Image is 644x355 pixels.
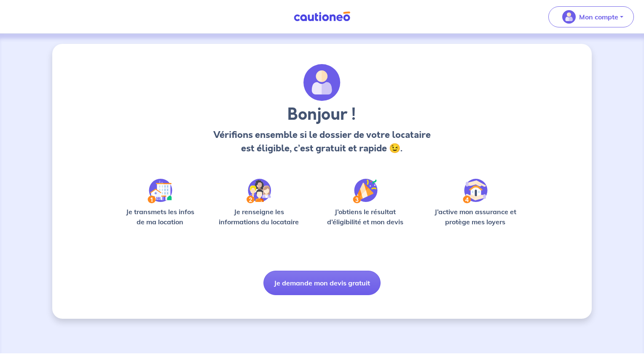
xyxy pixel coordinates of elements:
[290,11,354,22] img: Cautioneo
[579,12,618,22] p: Mon compte
[426,207,524,227] p: J’active mon assurance et protège mes loyers
[148,179,172,203] img: /static/90a569abe86eec82015bcaae536bd8e6/Step-1.svg
[214,207,304,227] p: Je renseigne les informations du locataire
[303,64,341,101] img: archivate
[463,179,488,203] img: /static/bfff1cf634d835d9112899e6a3df1a5d/Step-4.svg
[263,271,381,295] button: Je demande mon devis gratuit
[562,10,576,24] img: illu_account_valid_menu.svg
[548,6,634,27] button: illu_account_valid_menu.svgMon compte
[120,207,200,227] p: Je transmets les infos de ma location
[211,128,433,155] p: Vérifions ensemble si le dossier de votre locataire est éligible, c’est gratuit et rapide 😉.
[247,179,271,203] img: /static/c0a346edaed446bb123850d2d04ad552/Step-2.svg
[318,207,413,227] p: J’obtiens le résultat d’éligibilité et mon devis
[353,179,378,203] img: /static/f3e743aab9439237c3e2196e4328bba9/Step-3.svg
[211,105,433,125] h3: Bonjour !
